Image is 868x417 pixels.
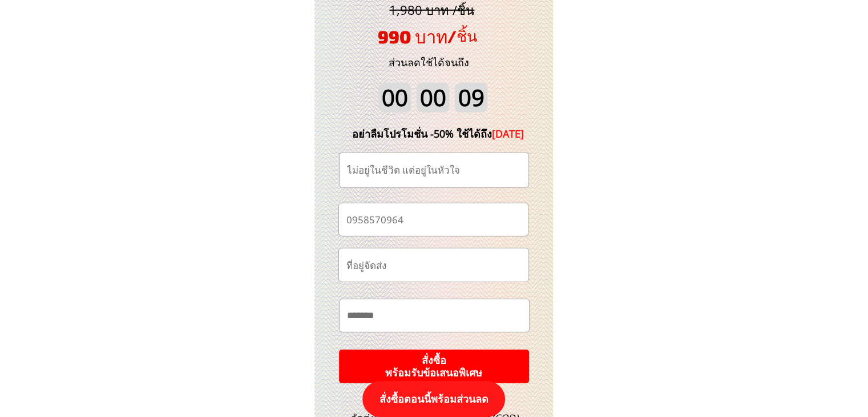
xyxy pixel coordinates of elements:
input: เบอร์โทรศัพท์ [344,203,523,236]
div: อย่าลืมโปรโมชั่น -50% ใช้ได้ถึง [335,126,542,142]
h3: ส่วนลดใช้ได้จนถึง [373,54,485,71]
span: /ชิ้น [447,26,477,45]
span: 1,980 บาท /ชิ้น [389,1,474,18]
input: ชื่อ-นามสกุล [344,153,524,187]
input: ที่อยู่จัดส่ง [344,248,524,282]
p: สั่งซื้อตอนนี้พร้อมส่วนลด [362,381,505,417]
span: [DATE] [492,127,524,141]
span: 990 บาท [378,26,447,47]
p: สั่งซื้อ พร้อมรับข้อเสนอพิเศษ [338,350,529,383]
